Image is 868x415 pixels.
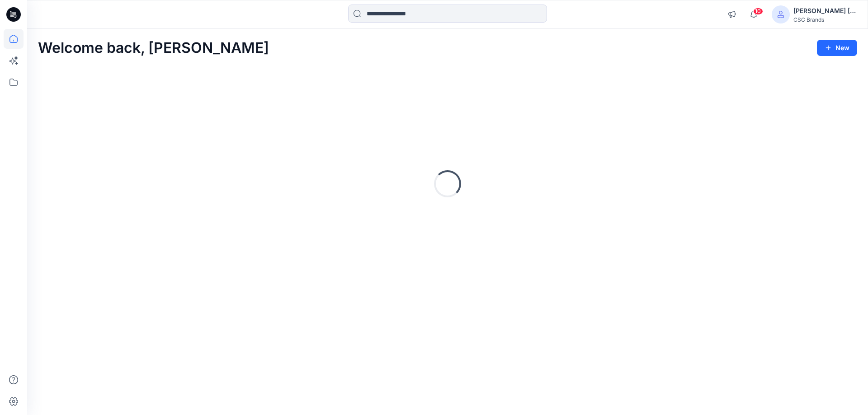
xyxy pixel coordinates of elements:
[793,5,857,16] div: [PERSON_NAME] [PERSON_NAME]
[38,40,269,56] h2: Welcome back, [PERSON_NAME]
[777,11,784,18] svg: avatar
[753,8,763,15] span: 10
[817,40,857,56] button: New
[793,16,857,23] div: CSC Brands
